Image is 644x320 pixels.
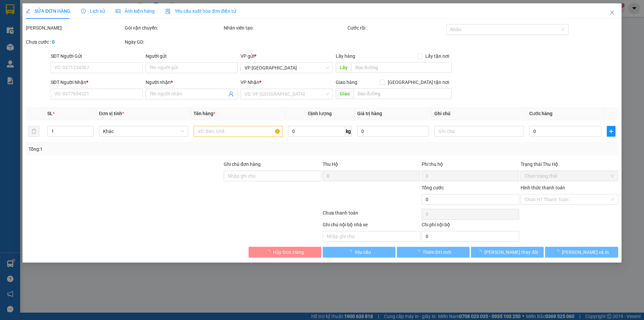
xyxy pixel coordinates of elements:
span: [GEOGRAPHIC_DATA] tận nơi [385,79,452,86]
span: plus [607,129,615,134]
div: Tổng: 1 [29,145,249,153]
span: loading [554,249,562,254]
span: Chọn trạng thái [525,171,614,181]
button: [PERSON_NAME] và In [545,247,618,258]
span: loading [266,249,273,254]
span: VP Tuy Hòa [245,63,329,73]
input: Ghi Chú [435,126,524,137]
input: VD: Bàn, Ghế [194,126,283,137]
div: Người nhận [146,79,238,86]
input: Dọc đường [354,88,452,99]
div: Ngày GD: [125,38,222,46]
button: Close [603,3,622,22]
div: Trạng thái Thu Hộ [521,161,618,168]
button: [PERSON_NAME] thay đổi [471,247,544,258]
button: Yêu cầu [323,247,395,258]
div: SĐT Người Nhận [51,79,143,86]
span: loading [415,249,423,254]
img: icon [165,9,171,14]
div: Gói vận chuyển: [125,24,222,32]
span: loading [347,249,355,254]
span: edit [26,9,31,13]
div: Chi phí nội bộ [422,221,519,231]
input: Ghi chú đơn hàng [224,171,321,181]
span: Lịch sử [81,8,105,14]
th: Ghi chú [432,107,527,120]
li: BB Limousine [3,3,97,16]
span: VP Nhận [241,80,260,85]
span: [PERSON_NAME] và In [562,248,609,256]
span: Yêu cầu xuất hóa đơn điện tử [165,8,236,14]
span: Giao [336,88,354,99]
span: Lấy hàng [336,53,355,59]
span: Ảnh kiện hàng [116,8,155,14]
div: Cước rồi : [347,24,445,32]
div: Chưa thanh toán [322,209,421,221]
span: clock-circle [81,9,86,13]
li: VP VP Buôn Ma Thuột [46,29,89,43]
b: 0 [52,39,55,45]
div: Người gửi [146,52,238,60]
span: user-add [229,91,234,97]
span: Thu Hộ [323,162,338,167]
span: [PERSON_NAME] thay đổi [484,248,538,256]
span: Định lượng [308,111,332,116]
div: [PERSON_NAME]: [26,24,123,32]
button: plus [607,126,615,137]
span: Giá trị hàng [357,111,382,116]
span: picture [116,9,120,13]
span: Hủy Đơn Hàng [273,248,304,256]
button: delete [29,126,39,137]
input: Dọc đường [351,62,452,73]
span: Tổng cước [422,185,444,190]
span: close [609,10,615,15]
div: VP gửi [241,52,333,60]
input: Nhập ghi chú [323,231,420,242]
li: VP VP [GEOGRAPHIC_DATA] [3,29,46,51]
button: Hủy Đơn Hàng [249,247,321,258]
span: kg [345,126,352,137]
span: SL [47,111,53,116]
span: Cước hàng [529,111,552,116]
span: Thêm ĐH mới [423,248,451,256]
span: Giao hàng [336,80,357,85]
span: Khác [103,126,184,136]
label: Ghi chú đơn hàng [224,162,261,167]
span: Yêu cầu [355,248,371,256]
button: Thêm ĐH mới [397,247,470,258]
span: Lấy [336,62,351,73]
label: Hình thức thanh toán [521,185,565,190]
div: Ghi chú nội bộ nhà xe [323,221,420,231]
span: SỬA ĐƠN HÀNG [26,8,70,14]
div: Chưa cước : [26,38,123,46]
span: Lấy tận nơi [423,52,452,60]
span: loading [477,249,484,254]
span: Đơn vị tính [99,111,124,116]
span: Tên hàng [194,111,215,116]
span: environment [46,45,51,49]
div: Phí thu hộ [422,161,519,171]
div: SĐT Người Gửi [51,52,143,60]
div: Nhân viên tạo: [224,24,346,32]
